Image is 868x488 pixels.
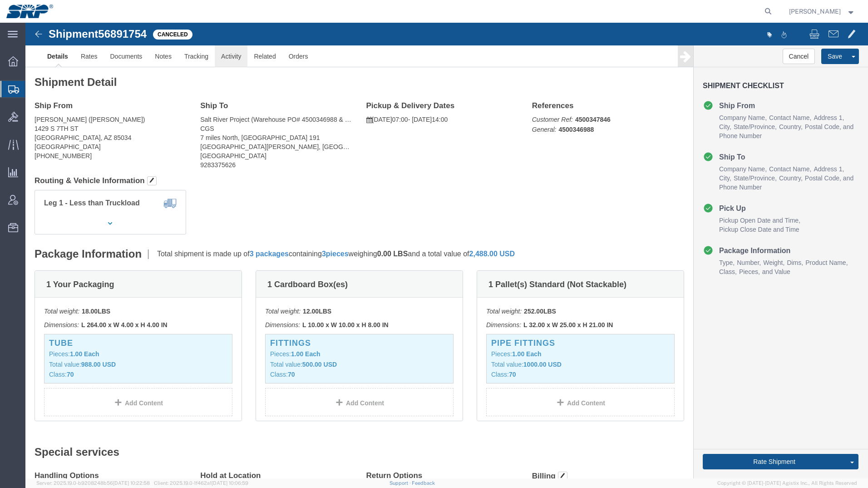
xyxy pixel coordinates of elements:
span: [DATE] 10:22:58 [113,480,150,486]
span: Server: 2025.19.0-b9208248b56 [36,480,150,486]
span: Client: 2025.19.0-1f462a1 [154,480,248,486]
a: Feedback [412,480,435,486]
span: [DATE] 10:06:59 [212,480,248,486]
img: logo [6,5,53,18]
button: [PERSON_NAME] [789,6,856,17]
span: Ed Simmons [789,6,841,16]
a: Support [390,480,412,486]
span: Copyright © [DATE]-[DATE] Agistix Inc., All Rights Reserved [717,479,857,487]
iframe: FS Legacy Container [25,23,868,478]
